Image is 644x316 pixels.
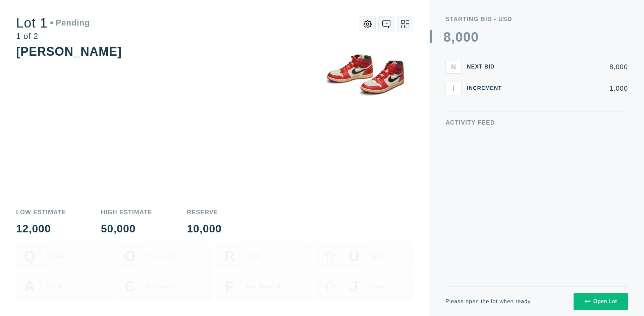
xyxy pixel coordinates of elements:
div: 8,000 [513,63,628,70]
div: Next Bid [467,64,507,70]
span: N [451,63,456,71]
button: Open Lot [574,293,628,310]
div: Low Estimate [16,209,66,215]
span: I [452,84,454,92]
div: Open Lot [585,299,617,305]
div: 0 [455,30,463,44]
button: N [445,60,462,74]
button: I [445,82,462,95]
div: 8 [443,30,451,44]
div: Reserve [187,209,222,215]
div: 12,000 [16,223,66,234]
div: 0 [463,30,471,44]
div: 10,000 [187,223,222,234]
div: 50,000 [101,223,152,234]
div: Activity Feed [445,120,628,126]
div: , [451,30,455,165]
div: 0 [471,30,479,44]
div: Pending [50,19,90,27]
div: 1,000 [513,85,628,92]
div: Please open the lot when ready [445,299,531,304]
div: 1 of 2 [16,32,90,40]
div: Lot 1 [16,16,90,30]
div: Starting Bid - USD [445,16,628,22]
div: [PERSON_NAME] [16,45,122,58]
div: Increment [467,86,507,91]
div: High Estimate [101,209,152,215]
